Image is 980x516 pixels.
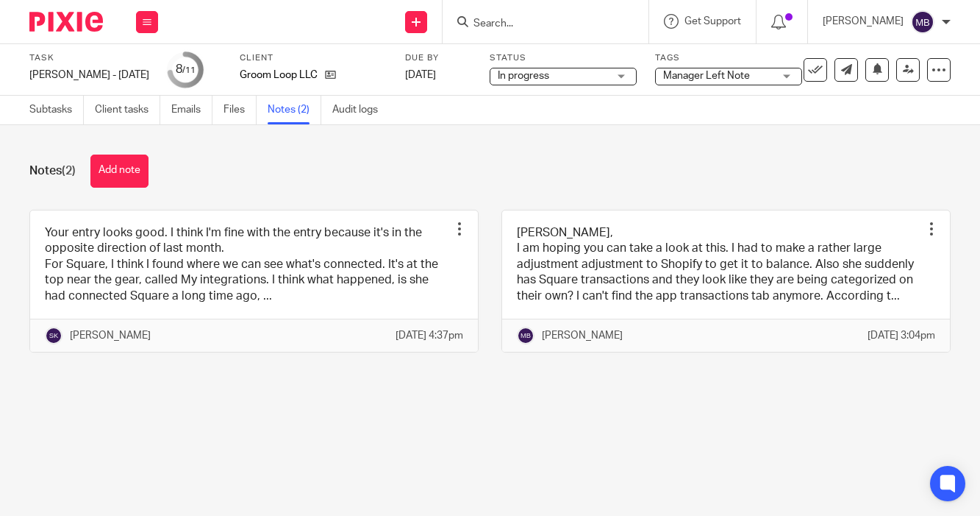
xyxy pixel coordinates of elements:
a: Audit logs [332,96,389,124]
p: [PERSON_NAME] [70,328,151,343]
a: Files [223,96,257,124]
span: [DATE] [405,70,436,80]
div: 8 [176,61,196,78]
img: svg%3E [911,10,934,34]
span: Manager Left Note [663,71,750,81]
small: /11 [182,66,196,74]
a: Notes (2) [268,96,321,124]
div: Nancy - July 2025 [29,68,149,82]
p: Groom Loop LLC [240,68,318,82]
img: svg%3E [45,327,62,344]
label: Status [490,52,637,64]
h1: Notes [29,163,76,179]
label: Tags [655,52,802,64]
p: [DATE] 3:04pm [868,328,935,343]
button: Add note [90,155,149,188]
p: [DATE] 4:37pm [396,328,463,343]
span: Get Support [684,16,741,26]
span: In progress [498,71,549,81]
p: [PERSON_NAME] [542,328,623,343]
label: Due by [405,52,471,64]
label: Task [29,52,149,64]
span: (2) [62,165,76,177]
input: Search [472,18,604,31]
a: Subtasks [29,96,84,124]
label: Client [240,52,387,64]
img: svg%3E [517,327,534,344]
a: Emails [171,96,212,124]
img: Pixie [29,12,103,32]
p: [PERSON_NAME] [823,14,904,29]
a: Client tasks [95,96,160,124]
div: [PERSON_NAME] - [DATE] [29,68,149,82]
